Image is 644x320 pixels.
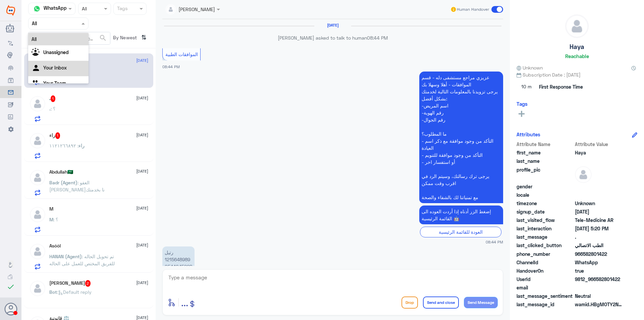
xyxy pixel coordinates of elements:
span: 0 [575,292,624,300]
b: Unassigned [43,49,69,55]
span: راء [78,143,85,148]
span: ChannelId [517,259,574,266]
img: Widebot Logo [6,5,15,16]
span: profile_pic [517,166,574,182]
span: last_message_sentiment [517,292,574,300]
p: 30/9/2024, 8:44 PM [419,72,503,203]
h5: راء [49,132,60,139]
span: 9812_966582801422 [575,276,624,283]
span: By Newest [110,32,139,45]
span: [DATE] [136,168,148,174]
span: last_interaction [517,225,574,232]
span: الموافقات الطبية [165,51,198,57]
span: Human Handover [457,6,489,12]
span: phone_number [517,250,574,258]
span: 1 [55,132,60,139]
img: defaultAdmin.png [566,15,588,38]
span: Haya [575,149,624,156]
span: ... [181,296,188,308]
span: Attribute Name [517,141,574,148]
b: Your Team [43,80,66,86]
span: 2 [85,280,91,287]
span: [DATE] [136,57,148,63]
h6: [DATE] [314,23,351,28]
p: [PERSON_NAME] asked to talk to human [162,34,503,41]
span: 2025-09-03T14:20:38.924Z [575,225,624,232]
i: ⇅ [141,32,147,43]
h5: Abdullah🇸🇦 [49,169,73,175]
b: All [32,36,37,42]
span: [DATE] [136,95,148,101]
button: Send and close [423,296,459,309]
img: defaultAdmin.png [575,166,592,183]
span: [DATE] [136,132,148,138]
span: : Default reply [57,289,92,295]
h6: Tags [517,101,528,107]
span: Badr (Agent) [49,180,77,185]
span: 08:44 PM [162,64,180,69]
span: . [575,233,624,240]
span: search [99,34,107,42]
span: first_name [517,149,574,156]
span: last_name [517,157,574,165]
img: defaultAdmin.png [29,169,46,186]
span: M [49,217,53,222]
h5: . [49,95,56,102]
span: wamid.HBgMOTY2NTgyODAxNDIyFQIAEhgUM0ExQUVBN0ZGQTZBQjIxMjVGRjUA [575,301,624,308]
span: last_message_id [517,301,574,308]
span: 08:44 PM [367,35,388,41]
span: 08:44 PM [486,239,503,245]
span: . [49,106,51,111]
span: gender [517,183,574,190]
h6: Reachable [565,53,589,59]
span: : ١١٢١٢٦٦٨٩٢ [49,143,78,148]
button: Send Message [464,297,498,308]
span: locale [517,191,574,198]
span: null [575,183,624,190]
span: last_clicked_button [517,242,574,249]
span: HANAN (Agent) [49,254,82,259]
span: 10 m [517,81,537,93]
span: Tele-Medicine AR [575,217,624,224]
span: Subscription Date : [DATE] [517,71,637,78]
span: Unknown [517,64,543,71]
span: signup_date [517,208,574,215]
button: Avatar [4,303,17,315]
img: defaultAdmin.png [29,243,46,260]
div: العودة للقائمة الرئيسية [420,227,501,237]
span: null [575,284,624,291]
img: yourInbox.svg [32,63,42,74]
img: defaultAdmin.png [29,206,46,223]
img: defaultAdmin.png [29,132,46,149]
img: whatsapp.png [32,4,42,14]
span: 1 [51,95,56,102]
span: [DATE] [136,205,148,211]
span: : تم تحويل الحاله للفريق المختص للعمل على الحاله [49,254,115,266]
span: الطب الاتصالي [575,242,624,249]
span: HandoverOn [517,267,574,274]
span: Bot [49,289,57,295]
span: timezone [517,200,574,207]
b: Your Inbox [43,65,67,71]
span: null [575,191,624,198]
button: Drop [401,296,418,309]
img: yourTeam.svg [32,79,42,89]
img: defaultAdmin.png [29,280,46,297]
h5: M [49,206,53,212]
span: true [575,267,624,274]
h5: Haya [570,43,584,51]
h5: Asóòl [49,243,61,249]
span: Unknown [575,200,624,207]
span: last_message [517,233,574,240]
i: check [7,283,15,291]
span: last_visited_flow [517,217,574,224]
img: Unassigned.svg [32,48,42,58]
p: 30/9/2024, 8:49 PM [162,246,195,272]
input: Search by Name, Local etc… [29,32,110,44]
h5: Khaled Rawy [49,280,91,287]
span: Attribute Value [575,141,624,148]
p: 30/9/2024, 8:44 PM [419,205,503,224]
span: email [517,284,574,291]
span: 2025-05-24T14:43:16.609Z [575,208,624,215]
span: : ؟ [51,106,55,111]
